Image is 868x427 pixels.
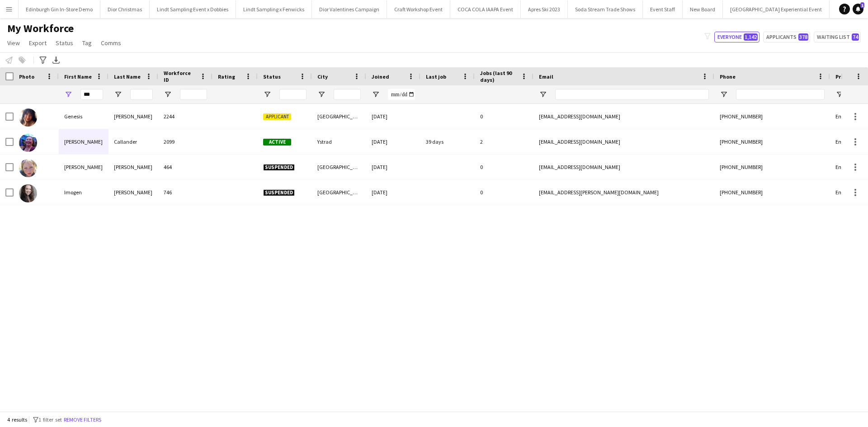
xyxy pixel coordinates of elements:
[64,73,92,80] span: First Name
[180,89,207,100] input: Workforce ID Filter Input
[317,90,325,99] button: Open Filter Menu
[723,0,830,18] button: [GEOGRAPHIC_DATA] Experiential Event
[263,73,281,80] span: Status
[19,159,37,177] img: Genevieve Davis
[714,32,759,42] button: Everyone1,142
[312,155,366,179] div: [GEOGRAPHIC_DATA]
[158,104,212,129] div: 2244
[714,180,830,205] div: [PHONE_NUMBER]
[372,90,380,99] button: Open Filter Menu
[533,129,714,154] div: [EMAIL_ADDRESS][DOMAIN_NAME]
[19,184,37,202] img: Imogen Hoppé
[62,415,103,425] button: Remove filters
[720,90,728,99] button: Open Filter Menu
[263,189,295,196] span: Suspended
[366,129,420,154] div: [DATE]
[475,129,533,154] div: 2
[59,104,108,129] div: Genesis
[114,73,141,80] span: Last Name
[263,90,271,99] button: Open Filter Menu
[59,180,108,205] div: Imogen
[38,416,62,423] span: 1 filter set
[372,73,389,80] span: Joined
[533,155,714,179] div: [EMAIL_ADDRESS][DOMAIN_NAME]
[539,73,553,80] span: Email
[852,33,859,41] span: 74
[158,155,212,179] div: 464
[108,180,158,205] div: [PERSON_NAME]
[387,0,450,18] button: Craft Workshop Event
[108,129,158,154] div: Callander
[714,155,830,179] div: [PHONE_NUMBER]
[475,155,533,179] div: 0
[158,180,212,205] div: 746
[317,73,328,80] span: City
[683,0,723,18] button: New Board
[79,37,95,49] a: Tag
[114,90,122,99] button: Open Filter Menu
[853,4,863,14] a: 1
[52,37,77,49] a: Status
[279,89,307,100] input: Status Filter Input
[7,22,74,35] span: My Workforce
[744,33,758,41] span: 1,142
[835,90,844,99] button: Open Filter Menu
[56,39,73,47] span: Status
[814,32,861,42] button: Waiting list74
[19,73,34,80] span: Photo
[130,89,153,100] input: Last Name Filter Input
[263,113,291,120] span: Applicant
[334,89,361,100] input: City Filter Input
[263,139,291,145] span: Active
[312,104,366,129] div: [GEOGRAPHIC_DATA]
[263,164,295,171] span: Suspended
[533,180,714,205] div: [EMAIL_ADDRESS][PERSON_NAME][DOMAIN_NAME]
[312,0,387,18] button: Dior Valentines Campaign
[475,104,533,129] div: 0
[158,129,212,154] div: 2099
[366,104,420,129] div: [DATE]
[450,0,521,18] button: COCA COLA IAAPA Event
[7,39,20,47] span: View
[860,2,864,8] span: 1
[100,0,150,18] button: Dior Christmas
[798,33,808,41] span: 378
[236,0,312,18] button: Lindt Sampling x Fenwicks
[568,0,643,18] button: Soda Stream Trade Shows
[312,180,366,205] div: [GEOGRAPHIC_DATA]
[475,180,533,205] div: 0
[218,73,235,80] span: Rating
[108,104,158,129] div: [PERSON_NAME]
[480,70,517,83] span: Jobs (last 90 days)
[59,155,108,179] div: [PERSON_NAME]
[38,55,48,66] app-action-btn: Advanced filters
[59,129,108,154] div: [PERSON_NAME]
[51,55,61,66] app-action-btn: Export XLSX
[736,89,825,100] input: Phone Filter Input
[82,39,92,47] span: Tag
[420,129,475,154] div: 39 days
[720,73,736,80] span: Phone
[4,37,24,49] a: View
[539,90,547,99] button: Open Filter Menu
[29,39,47,47] span: Export
[714,129,830,154] div: [PHONE_NUMBER]
[835,73,854,80] span: Profile
[763,32,810,42] button: Applicants378
[714,104,830,129] div: [PHONE_NUMBER]
[19,0,100,18] button: Edinburgh Gin In-Store Demo
[643,0,683,18] button: Event Staff
[19,134,37,152] img: Genevieve Callander
[150,0,236,18] button: Lindt Sampling Event x Dobbies
[533,104,714,129] div: [EMAIL_ADDRESS][DOMAIN_NAME]
[426,73,446,80] span: Last job
[555,89,709,100] input: Email Filter Input
[101,39,121,47] span: Comms
[312,129,366,154] div: Ystrad
[64,90,72,99] button: Open Filter Menu
[108,155,158,179] div: [PERSON_NAME]
[25,37,50,49] a: Export
[19,108,37,127] img: Genesis Almanzar
[366,155,420,179] div: [DATE]
[521,0,568,18] button: Apres Ski 2023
